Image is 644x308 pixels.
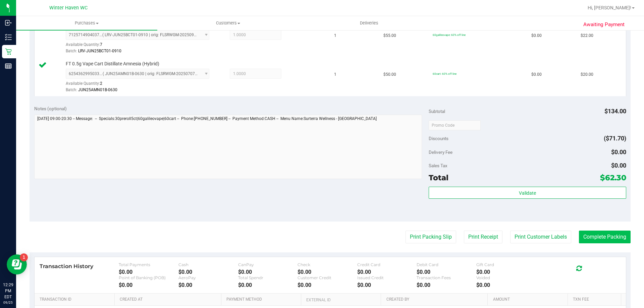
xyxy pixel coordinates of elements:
th: External ID [301,294,381,306]
span: Discounts [429,132,448,144]
div: Check [298,262,357,267]
span: 60galileovape: 60% off line [433,33,466,37]
span: Sales Tax [429,163,447,168]
div: Total Spendr [238,275,298,280]
span: $0.00 [611,148,626,156]
button: Print Receipt [464,231,502,243]
div: $0.00 [178,269,238,275]
span: $62.30 [600,173,626,182]
span: Customers [158,20,298,26]
span: Notes (optional) [34,106,67,111]
div: $0.00 [357,269,417,275]
inline-svg: Retail [5,48,12,55]
input: Promo Code [429,120,481,130]
div: Cash [178,262,238,267]
span: $20.00 [581,71,593,78]
span: 1 [334,71,336,78]
span: Winter Haven WC [49,5,88,11]
a: Created By [386,297,485,302]
button: Print Packing Slip [406,231,456,243]
div: Available Quantity: [66,79,217,92]
span: JUN25AMN01B-0630 [78,87,117,92]
div: AeroPay [178,275,238,280]
a: Transaction ID [40,297,112,302]
span: Deliveries [351,20,387,26]
div: $0.00 [476,282,536,288]
button: Complete Packing [579,231,631,243]
div: $0.00 [298,282,357,288]
span: $0.00 [611,162,626,169]
div: Credit Card [357,262,417,267]
span: $55.00 [383,33,396,39]
div: $0.00 [238,282,298,288]
span: $134.00 [604,108,626,115]
div: $0.00 [417,282,476,288]
inline-svg: Inventory [5,34,12,41]
div: Customer Credit [298,275,357,280]
a: Purchases [16,16,157,30]
a: Deliveries [299,16,440,30]
span: $0.00 [531,71,542,78]
iframe: Resource center [7,254,27,274]
span: $50.00 [383,71,396,78]
p: 09/25 [3,300,13,305]
span: LRV-JUN25BCT01-0910 [78,49,121,53]
button: Validate [429,187,626,199]
span: 2 [100,81,102,86]
div: $0.00 [119,269,178,275]
span: Validate [519,190,536,196]
a: Payment Method [226,297,299,302]
span: 1 [334,33,336,39]
span: Total [429,173,448,182]
div: $0.00 [238,269,298,275]
span: ($71.70) [604,135,626,142]
span: $22.00 [581,33,593,39]
a: Amount [493,297,565,302]
span: 7 [100,42,102,47]
div: $0.00 [298,269,357,275]
inline-svg: Inbound [5,19,12,26]
div: $0.00 [476,269,536,275]
span: Awaiting Payment [583,21,625,28]
div: CanPay [238,262,298,267]
div: $0.00 [357,282,417,288]
button: Print Customer Labels [510,231,571,243]
span: Hi, [PERSON_NAME]! [588,5,631,10]
span: FT 0.5g Vape Cart Distillate Amnesia (Hybrid) [66,61,159,67]
span: Batch: [66,49,77,53]
p: 12:29 PM EDT [3,282,13,300]
div: Total Payments [119,262,178,267]
div: Voided [476,275,536,280]
span: 60cart: 60% off line [433,72,457,75]
a: Txn Fee [573,297,618,302]
div: Gift Card [476,262,536,267]
span: Batch: [66,87,77,92]
span: Delivery Fee [429,149,452,155]
a: Customers [157,16,299,30]
inline-svg: Reports [5,63,12,69]
span: Subtotal [429,109,445,114]
a: Created At [120,297,218,302]
div: Available Quantity: [66,40,217,53]
div: Debit Card [417,262,476,267]
div: $0.00 [119,282,178,288]
div: Transaction Fees [417,275,476,280]
div: $0.00 [178,282,238,288]
div: Point of Banking (POB) [119,275,178,280]
span: $0.00 [531,33,542,39]
div: Issued Credit [357,275,417,280]
div: $0.00 [417,269,476,275]
span: Purchases [16,20,157,26]
iframe: Resource center unread badge [20,253,28,261]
